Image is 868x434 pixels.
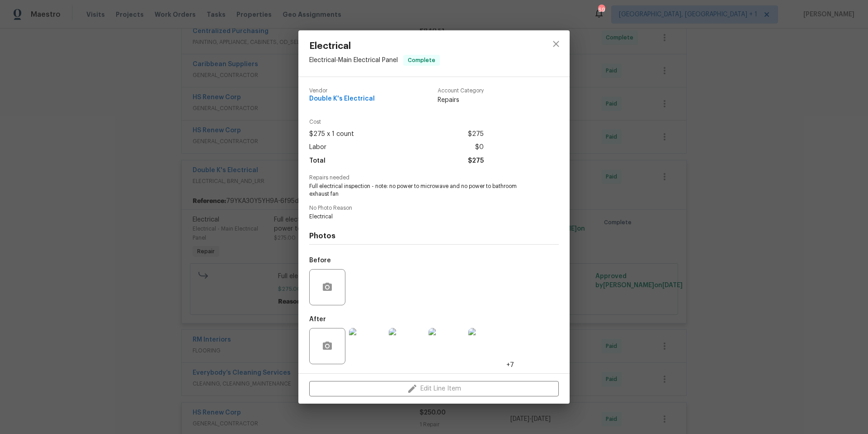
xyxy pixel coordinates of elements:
h4: Photos [309,231,559,241]
span: $275 [468,154,484,168]
span: No Photo Reason [309,205,559,211]
span: Electrical [309,41,440,51]
button: close [545,33,567,55]
span: Repairs needed [309,175,559,181]
span: Account Category [438,88,484,94]
h5: Before [309,257,331,264]
span: Total [309,154,325,168]
span: +7 [506,361,514,370]
span: Electrical - Main Electrical Panel [309,57,398,63]
div: 69 [598,5,604,14]
h5: After [309,316,326,323]
span: Full electrical inspection - note: no power to microwave and no power to bathroom exhaust fan [309,183,534,198]
span: Repairs [438,96,484,105]
span: Labor [309,141,326,154]
span: Vendor [309,88,375,94]
span: Cost [309,119,484,125]
span: Double K's Electrical [309,96,375,102]
span: Complete [404,56,439,65]
span: $275 x 1 count [309,128,354,141]
span: $0 [475,141,484,154]
span: Electrical [309,213,534,221]
span: $275 [468,128,484,141]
